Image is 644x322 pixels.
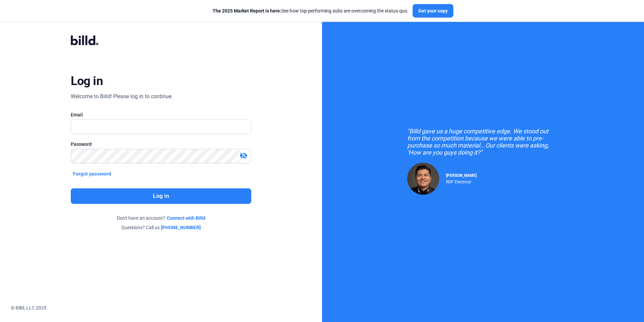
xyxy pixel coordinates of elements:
button: Log in [71,188,251,204]
div: See how top-performing subs are overcoming the status quo. [213,7,409,14]
button: Get your copy [413,4,453,18]
div: "Billd gave us a huge competitive edge. We stood out from the competition because we were able to... [407,128,559,156]
span: The 2025 Market Report is here: [213,8,281,14]
div: Email [71,111,251,118]
div: Welcome to Billd! Please log in to continue. [71,92,173,101]
a: [PHONE_NUMBER] [161,224,201,231]
mat-icon: visibility_off [239,152,248,160]
button: Forgot password [71,170,113,178]
span: [PERSON_NAME] [446,173,477,178]
a: Connect with Billd [167,215,205,221]
div: Log in [71,74,103,88]
div: Password [71,141,251,147]
img: Raul Pacheco [407,163,439,195]
div: RDP Electrical [446,178,477,184]
div: Questions? Call us [71,224,251,231]
div: Don't have an account? [71,215,251,221]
